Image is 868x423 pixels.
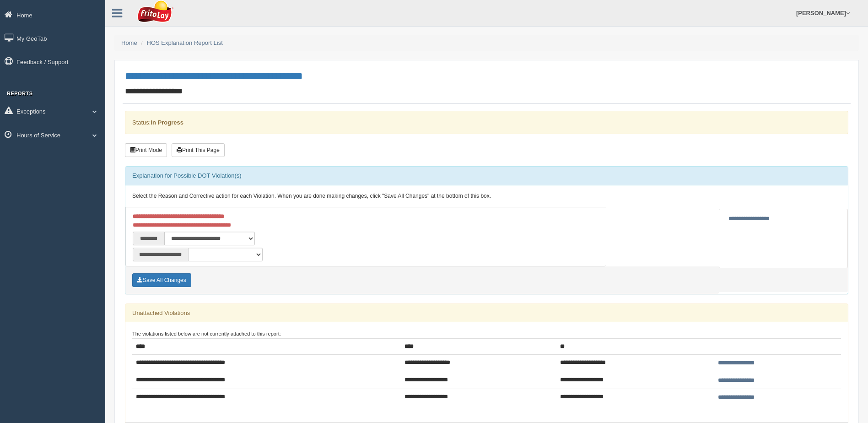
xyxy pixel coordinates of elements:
[121,39,137,46] a: Home
[125,185,848,207] div: Select the Reason and Corrective action for each Violation. When you are done making changes, cli...
[132,331,281,336] small: The violations listed below are not currently attached to this report:
[151,119,183,126] strong: In Progress
[172,143,225,157] button: Print This Page
[125,143,167,157] button: Print Mode
[125,167,848,185] div: Explanation for Possible DOT Violation(s)
[125,111,848,134] div: Status:
[125,304,848,322] div: Unattached Violations
[147,39,223,46] a: HOS Explanation Report List
[132,273,191,287] button: Save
